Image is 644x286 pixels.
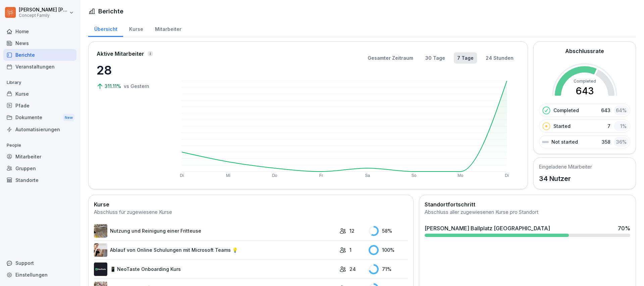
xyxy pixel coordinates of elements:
button: Gesamter Zeitraum [364,52,417,63]
text: Do [272,173,277,178]
div: 36 % [614,137,629,147]
a: Übersicht [88,20,123,37]
text: Mo [458,173,463,178]
img: wogpw1ad3b6xttwx9rgsg3h8.png [94,263,107,276]
button: 7 Tage [454,52,477,63]
a: Nutzung und Reinigung einer Fritteuse [94,224,336,238]
div: Dokumente [3,111,76,124]
p: 1 [350,246,352,253]
text: Di [505,173,508,178]
div: 1 % [614,121,629,131]
text: Di [180,173,183,178]
text: Sa [365,173,370,178]
h5: Eingeladene Mitarbeiter [539,163,592,170]
a: Home [3,26,76,37]
div: 100 % [369,245,408,255]
div: Support [3,257,76,269]
p: Completed [553,107,579,114]
h1: Berichte [98,7,123,16]
div: New [63,114,74,122]
text: Fr [319,173,323,178]
a: [PERSON_NAME] Ballplatz [GEOGRAPHIC_DATA]70% [422,222,633,240]
p: 34 Nutzer [539,174,592,184]
a: Einstellungen [3,269,76,281]
p: 358 [602,138,610,145]
button: 24 Stunden [482,52,517,63]
a: Standorte [3,174,76,186]
a: Veranstaltungen [3,61,76,73]
h2: Abschlussrate [565,47,604,55]
p: 12 [350,227,355,234]
a: Mitarbeiter [149,20,187,37]
div: Abschluss für zugewiesene Kurse [94,208,408,216]
p: Concept Family [19,13,68,18]
button: 30 Tage [422,52,448,63]
p: 7 [607,123,610,130]
p: [PERSON_NAME] [PERSON_NAME] [19,7,68,13]
p: 24 [350,266,356,273]
p: People [3,140,76,151]
a: Kurse [3,88,76,100]
p: 643 [601,107,610,114]
p: vs Gestern [124,83,149,90]
a: 📱 NeoTaste Onboarding Kurs [94,263,336,276]
h2: Standortfortschritt [425,200,630,208]
a: Pfade [3,100,76,111]
div: 70 % [618,224,630,232]
div: 71 % [369,264,408,274]
p: 28 [97,61,164,79]
a: DokumenteNew [3,111,76,124]
p: Library [3,77,76,88]
a: Gruppen [3,162,76,174]
div: 64 % [614,105,629,115]
a: Mitarbeiter [3,151,76,162]
a: Kurse [123,20,149,37]
p: 311.11% [105,83,122,90]
div: [PERSON_NAME] Ballplatz [GEOGRAPHIC_DATA] [425,224,550,232]
img: e8eoks8cju23yjmx0b33vrq2.png [94,243,107,257]
p: Aktive Mitarbeiter [97,50,144,58]
a: Ablauf von Online Schulungen mit Microsoft Teams 💡 [94,243,336,257]
text: So [412,173,417,178]
a: Berichte [3,49,76,61]
h2: Kurse [94,200,408,208]
a: Automatisierungen [3,124,76,135]
div: Abschluss aller zugewiesenen Kurse pro Standort [425,208,630,216]
p: Not started [551,138,578,145]
div: 58 % [369,226,408,236]
text: Mi [226,173,230,178]
img: b2msvuojt3s6egexuweix326.png [94,224,107,238]
p: Started [553,123,571,130]
a: News [3,37,76,49]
